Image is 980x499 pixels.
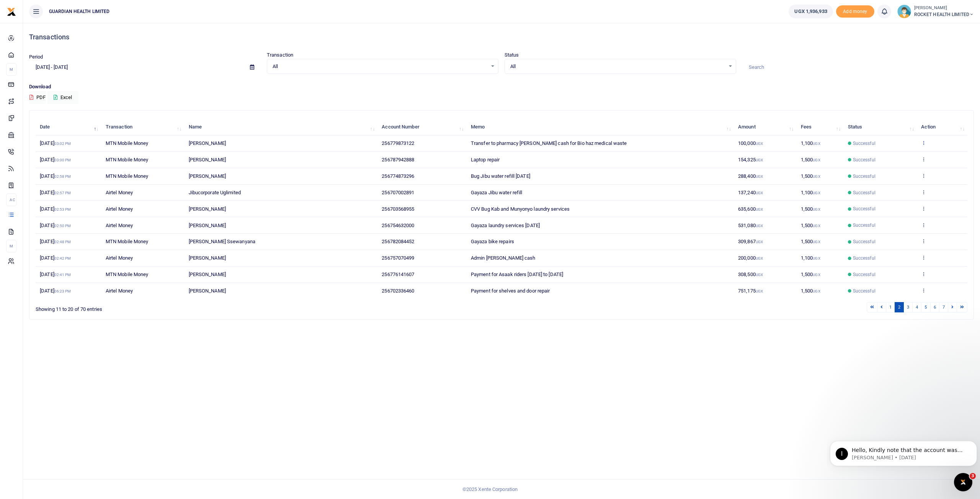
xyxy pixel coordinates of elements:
button: Excel [47,91,78,104]
small: UGX [813,191,820,195]
li: Toup your wallet [836,5,874,18]
span: Successful [853,189,875,196]
span: Transfer to pharmacy [PERSON_NAME] cash for Bio haz medical waste [471,140,627,146]
span: Airtel Money [106,288,133,294]
span: [DATE] [40,239,71,244]
a: 5 [921,302,930,312]
small: 02:48 PM [54,240,71,244]
span: 1,100 [801,140,820,146]
th: Memo: activate to sort column ascending [467,119,734,135]
a: Add money [836,8,874,14]
span: 256757070499 [382,255,414,261]
span: 256774873296 [382,173,414,179]
li: M [6,240,16,252]
span: [PERSON_NAME] [189,140,226,146]
a: 3 [903,302,913,312]
span: [DATE] [40,173,71,179]
span: [DATE] [40,190,71,195]
iframe: Intercom live chat [954,473,972,491]
span: Gayaza laundry services [DATE] [471,223,540,228]
span: Payment for Asaak riders [DATE] to [DATE] [471,271,563,277]
p: Download [29,83,974,91]
th: Account Number: activate to sort column ascending [377,119,467,135]
span: 1,100 [801,255,820,261]
span: [DATE] [40,288,71,294]
small: UGX [756,289,763,293]
span: Airtel Money [106,255,133,261]
span: 308,500 [738,271,763,277]
span: [DATE] [40,255,71,261]
span: Successful [853,255,875,262]
span: MTN Mobile Money [106,239,149,244]
span: Successful [853,205,875,212]
small: 03:00 PM [54,158,71,162]
span: Successful [853,140,875,147]
small: UGX [756,158,763,162]
li: Wallet ballance [786,5,836,18]
span: 256707002891 [382,190,414,195]
span: 1,500 [801,271,820,277]
span: [DATE] [40,140,71,146]
h4: Transactions [29,33,974,41]
small: UGX [756,207,763,211]
span: [PERSON_NAME] [189,255,226,261]
th: Amount: activate to sort column ascending [734,119,797,135]
button: PDF [29,91,46,104]
input: Search [742,61,974,74]
span: ROCKET HEALTH LIMITED [914,11,974,18]
span: Airtel Money [106,190,133,195]
span: Gayaza bike repairs [471,239,514,244]
span: 3 [970,473,976,479]
span: 137,240 [738,190,763,195]
span: GUARDIAN HEALTH LIMITED [46,8,113,15]
small: 02:42 PM [54,256,71,260]
small: UGX [756,240,763,244]
small: UGX [756,174,763,179]
label: Status [505,51,519,59]
span: 531,080 [738,223,763,228]
small: UGX [813,158,820,162]
span: 1,100 [801,190,820,195]
li: M [6,63,16,76]
small: UGX [756,141,763,146]
span: MTN Mobile Money [106,140,149,146]
small: UGX [756,224,763,228]
label: Transaction [267,51,293,59]
small: UGX [813,240,820,244]
input: select period [29,61,244,74]
span: 309,867 [738,239,763,244]
span: 154,325 [738,157,763,163]
span: [DATE] [40,223,71,228]
span: Successful [853,173,875,180]
span: 288,400 [738,173,763,179]
small: [PERSON_NAME] [914,5,974,11]
span: [PERSON_NAME] [189,173,226,179]
small: UGX [813,207,820,211]
span: UGX 1,936,933 [794,8,827,15]
small: UGX [813,174,820,179]
span: [PERSON_NAME] [189,223,226,228]
span: 751,175 [738,288,763,294]
span: Successful [853,222,875,229]
small: 03:02 PM [54,141,71,146]
span: Airtel Money [106,223,133,228]
small: 06:23 PM [54,289,71,293]
span: Laptop repair [471,157,500,163]
a: 7 [939,302,948,312]
span: 256754632000 [382,223,414,228]
span: [DATE] [40,206,71,212]
span: 256779873122 [382,140,414,146]
span: Add money [836,5,874,18]
span: 256776141607 [382,271,414,277]
span: 256703568955 [382,206,414,212]
li: Ac [6,193,16,206]
small: UGX [813,273,820,277]
th: Action: activate to sort column ascending [917,119,967,135]
img: logo-small [7,7,16,16]
small: UGX [813,289,820,293]
span: [DATE] [40,157,71,163]
span: CVV Bug Kab and Munyonyo laundry services [471,206,570,212]
span: Bug Jibu water refill [DATE] [471,173,530,179]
